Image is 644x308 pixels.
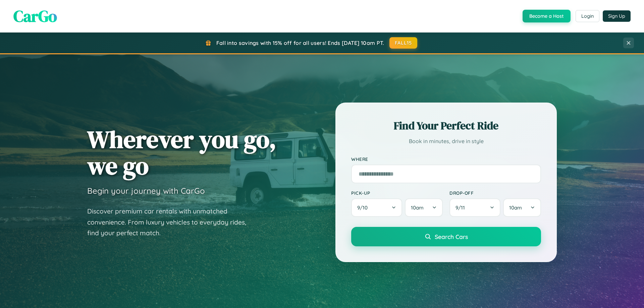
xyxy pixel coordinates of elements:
[411,204,424,211] span: 10am
[503,198,541,217] button: 10am
[449,190,541,196] label: Drop-off
[351,156,541,162] label: Where
[455,204,468,211] span: 9 / 11
[351,227,541,246] button: Search Cars
[509,204,522,211] span: 10am
[576,10,599,22] button: Login
[351,136,541,146] p: Book in minutes, drive in style
[523,10,571,22] button: Become a Host
[87,206,255,239] p: Discover premium car rentals with unmatched convenience. From luxury vehicles to everyday rides, ...
[351,118,541,133] h2: Find Your Perfect Ride
[405,198,443,217] button: 10am
[351,190,443,196] label: Pick-up
[351,198,402,217] button: 9/10
[87,126,276,179] h1: Wherever you go, we go
[449,198,500,217] button: 9/11
[357,204,371,211] span: 9 / 10
[435,233,468,240] span: Search Cars
[216,40,384,46] span: Fall into savings with 15% off for all users! Ends [DATE] 10am PT.
[87,186,205,196] h3: Begin your journey with CarGo
[603,10,631,22] button: Sign Up
[389,37,418,49] button: FALL15
[13,5,57,27] span: CarGo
